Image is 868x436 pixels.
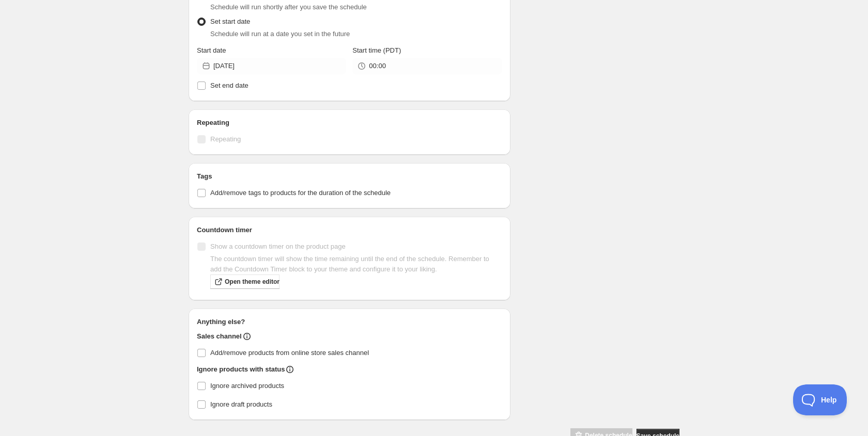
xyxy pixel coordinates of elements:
[210,274,280,289] a: Open theme editor
[793,384,847,415] iframe: Toggle Customer Support
[210,30,350,38] span: Schedule will run at a date you set in the future
[197,317,502,327] h2: Anything else?
[210,349,369,357] span: Add/remove products from online store sales channel
[352,46,401,54] span: Start time (PDT)
[210,82,249,89] span: Set end date
[210,18,250,25] span: Set start date
[210,254,502,274] p: The countdown timer will show the time remaining until the end of the schedule. Remember to add t...
[210,243,346,250] span: Show a countdown timer on the product page
[197,46,226,54] span: Start date
[210,382,284,390] span: Ignore archived products
[197,225,502,235] h2: Countdown timer
[210,3,367,11] span: Schedule will run shortly after you save the schedule
[197,364,285,375] h2: Ignore products with status
[210,400,272,408] span: Ignore draft products
[210,189,391,197] span: Add/remove tags to products for the duration of the schedule
[225,278,280,286] span: Open theme editor
[197,118,502,128] h2: Repeating
[197,171,502,182] h2: Tags
[210,135,241,143] span: Repeating
[197,331,242,342] h2: Sales channel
